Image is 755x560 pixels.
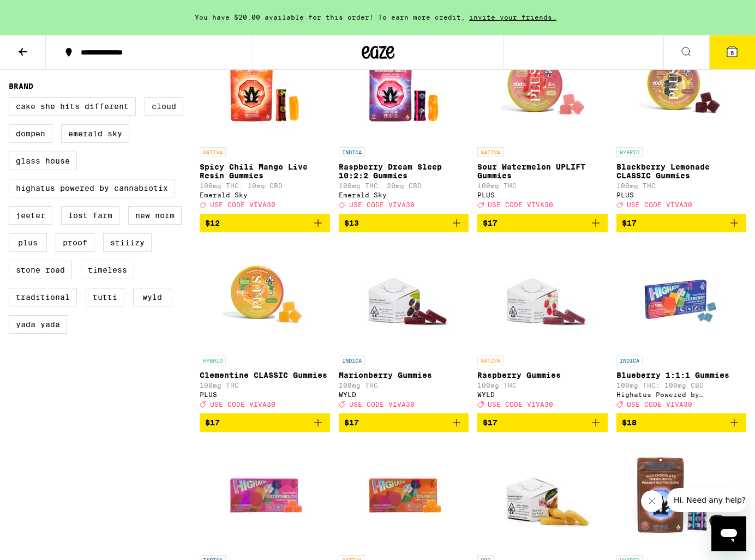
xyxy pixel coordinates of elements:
[200,182,330,189] p: 100mg THC: 10mg CBD
[616,182,747,189] p: 100mg THC
[627,33,736,142] img: PLUS - Blackberry Lemonade CLASSIC Gummies
[616,147,643,157] p: HYBRID
[339,371,469,380] p: Marionberry Gummies
[339,182,469,189] p: 100mg THC: 20mg CBD
[477,356,504,365] p: SATIVA
[200,147,226,157] p: SATIVA
[616,391,747,398] div: Highatus Powered by Cannabiotix
[195,14,465,21] span: You have $20.00 available for this order! To earn more credit,
[477,162,608,180] p: Sour Watermelon UPLIFT Gummies
[349,201,415,208] span: USE CODE VIVA30
[627,201,692,208] span: USE CODE VIVA30
[344,219,359,227] span: $13
[200,191,330,198] div: Emerald Sky
[9,97,136,116] label: Cake She Hits Different
[488,33,597,142] img: PLUS - Sour Watermelon UPLIFT Gummies
[339,382,469,389] p: 100mg THC
[477,382,608,389] p: 100mg THC
[61,124,129,143] label: Emerald Sky
[9,315,67,334] label: Yada Yada
[339,356,365,365] p: INDICA
[210,201,275,208] span: USE CODE VIVA30
[622,418,637,427] span: $18
[61,206,119,225] label: Lost Farm
[9,288,77,306] label: Traditional
[641,490,663,512] iframe: Close message
[616,413,747,432] button: Add to bag
[477,241,608,413] a: Open page for Raspberry Gummies from WYLD
[627,401,692,408] span: USE CODE VIVA30
[667,488,746,512] iframe: Message from company
[200,241,330,413] a: Open page for Clementine CLASSIC Gummies from PLUS
[9,179,175,197] label: Highatus Powered by Cannabiotix
[488,401,553,408] span: USE CODE VIVA30
[488,201,553,208] span: USE CODE VIVA30
[200,33,330,214] a: Open page for Spicy Chili Mango Live Resin Gummies from Emerald Sky
[465,14,560,21] span: invite your friends.
[200,356,226,365] p: HYBRID
[9,152,77,170] label: Glass House
[339,147,365,157] p: INDICA
[616,371,747,380] p: Blueberry 1:1:1 Gummies
[339,391,469,398] div: WYLD
[205,418,220,427] span: $17
[9,124,52,143] label: Dompen
[103,233,152,252] label: STIIIZY
[210,241,319,350] img: PLUS - Clementine CLASSIC Gummies
[349,401,415,408] span: USE CODE VIVA30
[339,241,469,413] a: Open page for Marionberry Gummies from WYLD
[200,382,330,389] p: 100mg THC
[349,241,458,350] img: WYLD - Marionberry Gummies
[349,33,458,142] img: Emerald Sky - Raspberry Dream Sleep 10:2:2 Gummies
[483,219,498,227] span: $17
[627,441,736,550] img: Emerald Sky - SLEEP Peanut Butter Cups 10-Pack
[730,50,734,56] span: 6
[205,219,220,227] span: $12
[86,288,124,306] label: Tutti
[210,33,319,142] img: Emerald Sky - Spicy Chili Mango Live Resin Gummies
[145,97,183,116] label: Cloud
[483,418,498,427] span: $17
[200,162,330,180] p: Spicy Chili Mango Live Resin Gummies
[616,191,747,198] div: PLUS
[339,33,469,214] a: Open page for Raspberry Dream Sleep 10:2:2 Gummies from Emerald Sky
[477,182,608,189] p: 100mg THC
[616,33,747,214] a: Open page for Blackberry Lemonade CLASSIC Gummies from PLUS
[477,191,608,198] div: PLUS
[477,147,504,157] p: SATIVA
[81,261,134,279] label: Timeless
[616,162,747,180] p: Blackberry Lemonade CLASSIC Gummies
[488,241,597,350] img: WYLD - Raspberry Gummies
[200,214,330,232] button: Add to bag
[477,214,608,232] button: Add to bag
[616,356,643,365] p: INDICA
[9,233,47,252] label: PLUS
[200,391,330,398] div: PLUS
[711,516,746,551] iframe: Button to launch messaging window
[477,371,608,380] p: Raspberry Gummies
[616,241,747,413] a: Open page for Blueberry 1:1:1 Gummies from Highatus Powered by Cannabiotix
[344,418,359,427] span: $17
[349,441,458,550] img: Highatus Powered by Cannabiotix - L'Orange Sour Gummies
[477,391,608,398] div: WYLD
[477,413,608,432] button: Add to bag
[616,382,747,389] p: 100mg THC: 100mg CBD
[709,35,755,69] button: 6
[210,441,319,550] img: Highatus Powered by Cannabiotix - Watermelon Sour Gummies
[9,82,33,91] legend: Brand
[488,441,597,550] img: WYLD - Peach 2:1 CBD:THC Gummies
[128,206,182,225] label: New Norm
[9,261,72,279] label: Stone Road
[627,241,736,350] img: Highatus Powered by Cannabiotix - Blueberry 1:1:1 Gummies
[56,233,94,252] label: Proof
[339,191,469,198] div: Emerald Sky
[210,401,275,408] span: USE CODE VIVA30
[339,162,469,180] p: Raspberry Dream Sleep 10:2:2 Gummies
[9,206,52,225] label: Jeeter
[622,219,637,227] span: $17
[616,214,747,232] button: Add to bag
[133,288,171,306] label: WYLD
[200,371,330,380] p: Clementine CLASSIC Gummies
[339,413,469,432] button: Add to bag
